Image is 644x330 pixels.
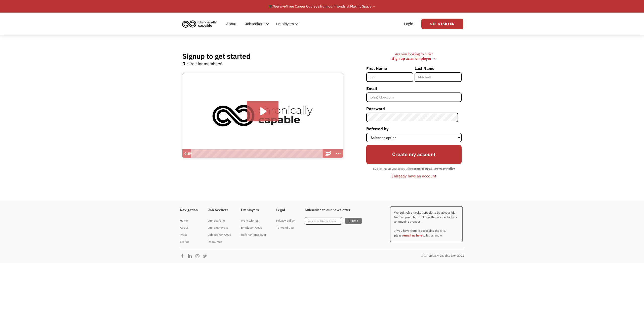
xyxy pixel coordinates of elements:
div: Privacy policy [276,218,295,224]
div: Job seeker FAQs [208,232,231,238]
div: Press [180,232,198,238]
a: email us here [403,233,423,237]
img: Chronically Capable Twitter Page [203,254,210,259]
img: Chronically Capable logo [181,18,218,29]
button: Show more buttons [333,149,343,158]
a: Login [401,16,416,32]
div: By signing up you accept the and [370,165,457,172]
div: Employers [276,21,294,27]
div: Employer FAQs [241,225,266,231]
a: Terms of use [276,224,295,231]
div: Our platform [208,218,231,224]
strong: Privacy Policy [435,167,455,170]
a: Home [180,217,198,224]
div: Stories [180,239,198,245]
div: Jobseekers [242,16,270,32]
div: I already have an account [391,173,436,179]
div: Our employers [208,225,231,231]
form: Member-Signup-Form [366,64,462,180]
a: Sign up as an employer → [392,56,436,61]
a: Wistia Logo -- Learn More [323,149,333,158]
div: Employers [273,16,300,32]
a: About [180,224,198,231]
label: Password [366,105,462,113]
em: Now live! [272,4,287,9]
a: Employer FAQs [241,224,266,231]
input: your-email@email.com [305,217,342,225]
a: Job seeker FAQs [208,231,231,238]
a: Resources [208,238,231,245]
input: Create my account [366,145,462,164]
div: Home [180,218,198,224]
a: home [181,18,221,29]
h4: Job Seekers [208,208,231,212]
button: Play Video: Introducing Chronically Capable [247,101,278,121]
input: Mitchell [415,72,462,82]
img: Chronically Capable Facebook Page [180,254,187,259]
a: Get Started [421,19,463,29]
div: Playbar [193,149,321,158]
a: Press [180,231,198,238]
div: About [180,225,198,231]
a: Our employers [208,224,231,231]
h2: Signup to get started [182,52,251,61]
a: About [223,16,239,32]
strong: Terms of Use [412,167,430,170]
input: Joni [366,72,413,82]
input: john@doe.com [366,92,462,102]
div: Work with us [241,218,266,224]
label: First Name [366,64,413,72]
div: It's free for members! [182,61,222,67]
a: I already have an account [388,172,440,180]
a: Our platform [208,217,231,224]
form: Footer Newsletter [305,217,362,225]
img: Chronically Capable Instagram Page [195,254,203,259]
h4: Employers [241,208,266,212]
div: Resources [208,239,231,245]
h4: Subscribe to our newsletter [305,208,362,212]
input: Submit [345,218,362,224]
a: Privacy policy [276,217,295,224]
img: Introducing Chronically Capable [182,73,343,158]
h4: Navigation [180,208,198,212]
img: Chronically Capable Linkedin Page [187,254,195,259]
p: We built Chronically Capable to be accessible for everyone, but we know that accessibility is an ... [390,206,463,242]
div: Refer an employer [241,232,266,238]
a: Work with us [241,217,266,224]
div: © Chronically Capable Inc. 2021 [421,253,464,259]
div: Are you looking to hire? ‍ [366,52,462,61]
div: Jobseekers [245,21,264,27]
h4: Legal [276,208,295,212]
a: Refer an employer [241,231,266,238]
label: Email [366,84,462,92]
label: Last Name [415,64,462,72]
div: 🎓 Free Career Courses from our friends at Making Space → [268,3,376,9]
a: Stories [180,238,198,245]
div: Terms of use [276,225,295,231]
label: Referred by [366,125,462,133]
